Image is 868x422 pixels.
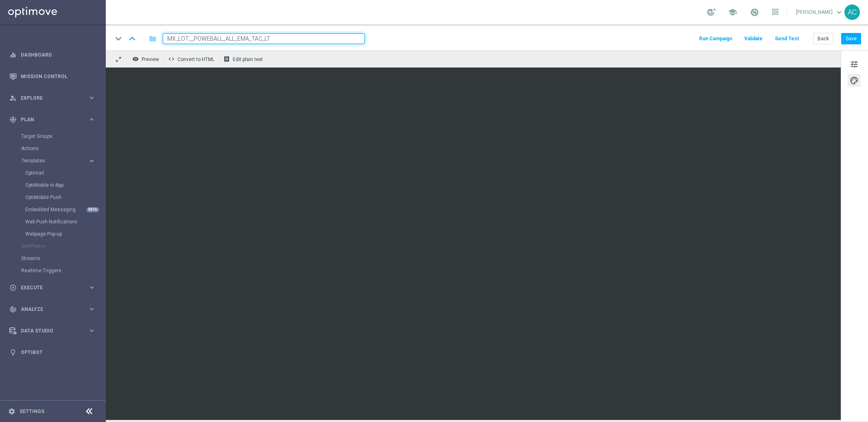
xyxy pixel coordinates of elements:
span: tune [850,59,859,70]
div: Templates [22,158,88,163]
div: OptiMobile Push [25,191,105,203]
div: Mission Control [9,66,96,87]
button: person_search Explore keyboard_arrow_right [9,95,96,101]
a: Web Push Notifications [25,219,85,225]
button: receipt Edit plain text [221,54,267,64]
i: receipt [223,56,230,62]
a: Optibot [21,341,96,363]
div: Templates [21,155,105,240]
button: tune [848,57,861,70]
div: Data Studio [9,327,88,335]
div: OptiPromo [21,240,105,252]
div: Embedded Messaging [25,203,105,216]
i: settings [8,408,15,415]
div: Execute [9,284,88,291]
i: play_circle_outline [9,284,17,291]
span: code [168,56,175,62]
button: equalizer Dashboard [9,52,96,58]
a: Settings [20,409,44,414]
i: keyboard_arrow_up [126,33,138,45]
a: [PERSON_NAME]keyboard_arrow_down [795,6,844,18]
button: lightbulb Optibot [9,349,96,356]
button: Run Campaign [698,33,733,44]
span: school [728,8,737,17]
span: Analyze [21,307,88,312]
div: Plan [9,116,88,123]
button: Templates keyboard_arrow_right [21,157,96,164]
a: Realtime Triggers [21,267,85,274]
i: keyboard_arrow_right [88,116,96,123]
a: Actions [21,145,85,152]
span: Explore [21,96,88,101]
i: keyboard_arrow_right [88,305,96,313]
span: Convert to HTML [177,57,214,62]
button: Back [813,33,833,44]
div: Analyze [9,306,88,313]
span: Preview [142,57,159,62]
i: gps_fixed [9,116,17,123]
i: keyboard_arrow_right [88,284,96,291]
button: play_circle_outline Execute keyboard_arrow_right [9,284,96,291]
button: code Convert to HTML [166,54,218,64]
div: Optimail [25,167,105,179]
i: keyboard_arrow_right [88,94,96,102]
span: Execute [21,285,88,290]
i: folder [149,34,157,44]
a: Dashboard [21,44,96,66]
button: gps_fixed Plan keyboard_arrow_right [9,116,96,123]
div: Webpage Pop-up [25,228,105,240]
span: Data Studio [21,328,88,333]
span: keyboard_arrow_down [835,8,844,17]
div: Actions [21,142,105,155]
div: Target Groups [21,130,105,142]
span: palette [850,75,859,86]
a: Target Groups [21,133,85,140]
div: OptiMobile In-App [25,179,105,191]
div: AC [844,4,860,20]
a: Webpage Pop-up [25,231,85,237]
div: BETA [86,207,99,212]
a: Optimail [25,170,85,176]
button: remove_red_eye Preview [130,54,163,64]
i: keyboard_arrow_right [88,157,96,165]
span: Edit plain text [233,57,263,62]
div: Optibot [9,341,96,363]
i: track_changes [9,306,17,313]
span: Templates [22,158,80,163]
div: Explore [9,94,88,102]
i: remove_red_eye [132,56,139,62]
a: OptiMobile Push [25,194,85,201]
button: palette [848,74,861,87]
div: Dashboard [9,44,96,66]
button: track_changes Analyze keyboard_arrow_right [9,306,96,313]
div: Streams [21,252,105,265]
div: Realtime Triggers [21,265,105,277]
button: Data Studio keyboard_arrow_right [9,328,96,334]
i: equalizer [9,51,17,59]
button: Send Test [774,33,800,44]
input: Enter a unique template name [163,33,365,44]
i: lightbulb [9,349,17,356]
div: Web Push Notifications [25,216,105,228]
span: Validate [744,36,763,42]
button: Mission Control [9,73,96,80]
a: Embedded Messaging [25,206,85,213]
button: Save [841,33,861,44]
span: Plan [21,117,88,122]
button: Validate [743,33,764,44]
a: OptiMobile In-App [25,182,85,188]
i: keyboard_arrow_right [88,327,96,335]
a: Mission Control [21,66,96,87]
button: folder [148,32,157,45]
i: person_search [9,94,17,102]
a: Streams [21,255,85,262]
